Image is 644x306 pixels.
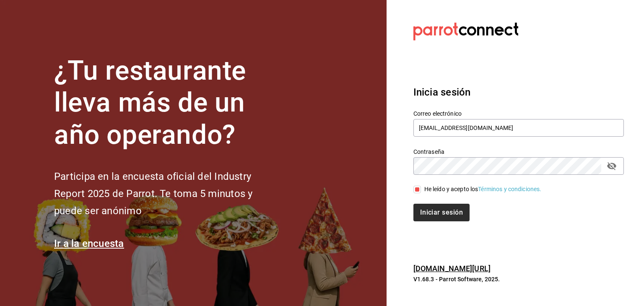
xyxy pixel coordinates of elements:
div: He leído y acepto los [424,185,542,194]
label: Contraseña [413,148,624,154]
button: passwordField [605,159,619,173]
p: V1.68.3 - Parrot Software, 2025. [413,275,624,283]
input: Ingresa tu correo electrónico [413,119,624,137]
h1: ¿Tu restaurante lleva más de un año operando? [54,55,280,151]
h2: Participa en la encuesta oficial del Industry Report 2025 de Parrot. Te toma 5 minutos y puede se... [54,168,280,219]
button: Iniciar sesión [413,204,470,221]
label: Correo electrónico [413,110,624,116]
a: Términos y condiciones. [478,186,541,192]
a: Ir a la encuesta [54,238,124,249]
h3: Inicia sesión [413,85,624,100]
a: [DOMAIN_NAME][URL] [413,264,491,273]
